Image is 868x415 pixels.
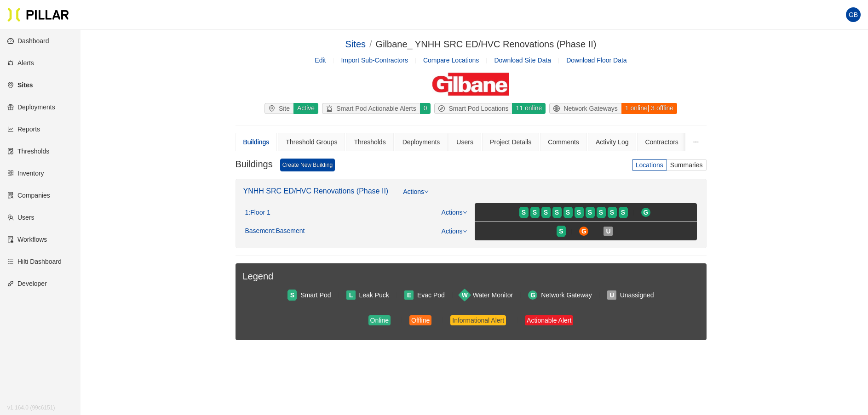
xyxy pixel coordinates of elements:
[432,73,509,96] img: Gilbane Building Company
[527,315,571,325] div: Actionable Alert
[463,229,467,233] span: down
[7,125,40,133] a: line-chartReports
[670,161,703,169] span: Summaries
[610,207,614,217] span: S
[243,187,389,195] a: YNHH SRC ED/HVC Renovations (Phase II)
[609,290,614,300] span: U
[320,103,432,114] a: alertSmart Pod Actionable Alerts0
[577,207,581,217] span: S
[7,81,33,89] a: environmentSites
[376,37,597,51] div: Gilbane_ YNHH SRC ED/HVC Renovations (Phase II)
[243,137,270,147] div: Buildings
[245,227,305,235] div: Basement
[269,105,279,112] span: environment
[420,103,431,114] div: 0
[345,39,366,49] a: Sites
[7,214,34,221] a: teamUsers
[245,209,270,217] div: 1
[407,290,411,300] span: E
[581,226,586,236] span: G
[300,290,331,300] div: Smart Pod
[369,39,372,49] span: /
[435,103,512,114] div: Smart Pod Locations
[596,137,629,147] div: Activity Log
[490,137,531,147] div: Project Details
[442,209,467,216] a: Actions
[290,290,294,300] span: S
[7,236,47,243] a: auditWorkflows
[548,137,579,147] div: Comments
[438,105,448,112] span: compass
[463,210,467,215] span: down
[243,271,699,282] h3: Legend
[541,290,592,300] div: Network Gateway
[7,258,62,265] a: barsHilti Dashboard
[693,139,699,145] span: ellipsis
[354,137,385,147] div: Thresholds
[402,137,440,147] div: Deployments
[7,170,44,177] a: qrcodeInventory
[644,207,649,217] span: G
[248,209,270,217] span: : Floor 1
[341,57,408,64] span: Import Sub-Contractors
[522,207,526,217] span: S
[494,57,551,64] span: Download Site Data
[265,103,293,114] div: Site
[7,148,49,155] a: exceptionThresholds
[326,105,336,112] span: alert
[620,290,654,300] div: Unassigned
[555,207,559,217] span: S
[849,7,858,22] span: GB
[606,226,610,236] span: U
[423,57,479,64] a: Compare Locations
[7,103,55,111] a: giftDeployments
[452,315,504,325] div: Informational Alert
[473,290,513,300] div: Water Monitor
[7,192,50,199] a: solutionCompanies
[315,57,326,64] a: Edit
[550,103,621,114] div: Network Gateways
[370,315,389,325] div: Online
[322,103,420,114] div: Smart Pod Actionable Alerts
[621,207,625,217] span: S
[359,290,389,300] div: Leak Puck
[685,133,707,151] button: ellipsis
[599,207,603,217] span: S
[621,103,677,114] div: 1 online | 3 offline
[274,227,305,235] span: : Basement
[280,159,335,171] a: Create New Building
[462,290,468,300] span: W
[417,290,445,300] div: Evac Pod
[7,59,34,67] a: alertAlerts
[553,105,563,112] span: global
[7,7,69,22] img: Pillar Technologies
[442,227,467,235] a: Actions
[403,187,429,203] a: Actions
[645,137,678,147] div: Contractors
[530,290,535,300] span: G
[424,189,429,194] span: down
[293,103,318,114] div: Active
[349,290,353,300] span: L
[566,207,570,217] span: S
[411,315,430,325] div: Offline
[236,159,273,171] h3: Buildings
[456,137,473,147] div: Users
[544,207,548,217] span: S
[588,207,592,217] span: S
[286,137,337,147] div: Threshold Groups
[7,37,49,45] a: dashboardDashboard
[559,226,563,236] span: S
[533,207,537,217] span: S
[566,57,627,64] span: Download Floor Data
[7,280,47,287] a: apiDeveloper
[636,161,663,169] span: Locations
[512,103,546,114] div: 11 online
